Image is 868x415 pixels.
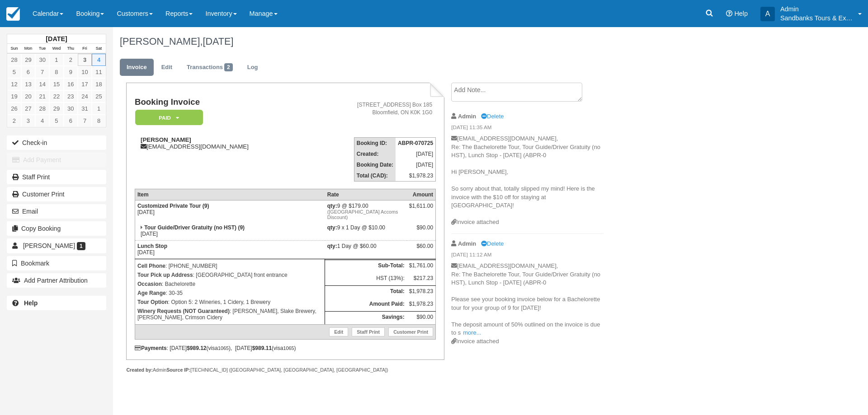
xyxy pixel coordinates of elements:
strong: ABPR-070725 [398,140,433,146]
a: Paid [135,109,200,126]
strong: Created by: [126,367,153,373]
th: Sat [92,44,106,54]
strong: [PERSON_NAME] [141,136,191,143]
strong: Source IP: [166,367,190,373]
a: Staff Print [352,327,385,336]
p: : [PERSON_NAME], Slake Brewery, [PERSON_NAME], Crimson Cidery [137,307,322,322]
th: Rate [325,189,407,201]
div: [EMAIL_ADDRESS][DOMAIN_NAME] [135,136,310,150]
a: 22 [49,90,63,103]
a: Customer Print [388,327,433,336]
img: checkfront-main-nav-mini-logo.png [6,7,20,21]
a: 21 [35,90,49,103]
a: 2 [64,54,78,66]
a: Customer Print [7,187,106,201]
a: Transactions2 [180,59,240,76]
strong: qty [327,203,337,209]
a: 19 [7,90,21,103]
a: 13 [21,78,35,90]
a: 11 [92,66,106,78]
th: Savings: [325,312,407,325]
p: : Option 5: 2 Wineries, 1 Cidery, 1 Brewery [137,298,322,307]
button: Check-in [7,135,106,150]
button: Bookmark [7,256,106,270]
td: HST (13%): [325,273,407,286]
a: 29 [21,54,35,66]
a: 15 [49,78,63,90]
a: 8 [92,115,106,127]
b: Help [24,299,38,307]
a: 6 [21,66,35,78]
a: 5 [49,115,63,127]
td: [DATE] [135,222,325,241]
div: A [760,7,775,21]
td: $90.00 [407,312,436,325]
a: 28 [7,54,21,66]
a: 8 [49,66,63,78]
button: Email [7,204,106,219]
strong: qty [327,224,337,231]
a: 30 [64,103,78,115]
a: 20 [21,90,35,103]
a: 2 [7,115,21,127]
strong: Age Range [137,290,166,296]
strong: Payments [135,345,167,351]
td: [DATE] [396,149,436,159]
small: 1065 [283,345,294,351]
a: 3 [78,54,92,66]
a: 29 [49,103,63,115]
th: Fri [78,44,92,54]
a: 27 [21,103,35,115]
button: Copy Booking [7,221,106,236]
em: [DATE] 11:12 AM [451,251,604,261]
th: Item [135,189,325,201]
th: Created: [354,149,396,159]
a: 14 [35,78,49,90]
strong: Occasion [137,281,162,287]
address: [STREET_ADDRESS] Box 185 Bloomfield, ON K0K 1G0 [313,101,432,117]
strong: Tour Option [137,299,168,305]
div: Invoice attached [451,337,604,346]
th: Booking Date: [354,159,396,170]
a: Delete [481,240,504,247]
a: Help [7,296,106,310]
strong: [DATE] [46,35,67,42]
td: 9 x 1 Day @ $10.00 [325,222,407,241]
strong: Admin [458,113,476,120]
p: : [GEOGRAPHIC_DATA] front entrance [137,270,322,280]
a: Staff Print [7,170,106,184]
a: 25 [92,90,106,103]
strong: Tour Pick up Address [137,272,193,278]
a: 28 [35,103,49,115]
a: 6 [64,115,78,127]
a: [PERSON_NAME] 1 [7,238,106,253]
div: Admin [TECHNICAL_ID] ([GEOGRAPHIC_DATA], [GEOGRAPHIC_DATA], [GEOGRAPHIC_DATA]) [126,367,444,373]
p: Sandbanks Tours & Experiences [780,14,853,23]
td: $1,978.23 [407,298,436,312]
a: Invoice [120,59,154,76]
a: 3 [21,115,35,127]
strong: Customized Private Tour (9) [137,203,209,209]
span: 2 [224,63,233,71]
a: 30 [35,54,49,66]
strong: Admin [458,240,476,247]
em: Paid [135,110,203,126]
h1: [PERSON_NAME], [120,36,757,47]
p: [EMAIL_ADDRESS][DOMAIN_NAME], Re: The Bachelorette Tour, Tour Guide/Driver Gratuity (no HST), Lun... [451,135,604,218]
th: Booking ID: [354,138,396,149]
a: 1 [92,103,106,115]
th: Mon [21,44,35,54]
p: : 30-35 [137,289,322,298]
th: Wed [49,44,63,54]
th: Amount [407,189,436,201]
th: Sun [7,44,21,54]
div: $60.00 [409,243,433,256]
a: 17 [78,78,92,90]
a: 24 [78,90,92,103]
div: $90.00 [409,224,433,238]
td: [DATE] [135,241,325,259]
a: more... [463,329,481,336]
p: : [PHONE_NUMBER] [137,261,322,270]
strong: Winery Requests (NOT Guaranteed) [137,308,230,314]
small: 1065 [218,345,229,351]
